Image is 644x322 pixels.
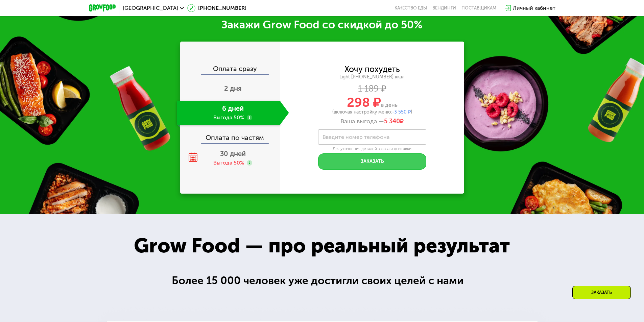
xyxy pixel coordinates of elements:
div: поставщикам [461,5,496,11]
span: [GEOGRAPHIC_DATA] [123,5,178,11]
div: Более 15 000 человек уже достигли своих целей с нами [172,272,472,289]
div: Light [PHONE_NUMBER] ккал [280,74,464,80]
div: (включая настройку меню: ) [280,110,464,115]
div: Grow Food — про реальный результат [119,230,525,261]
span: 30 дней [220,150,246,158]
div: 1 189 ₽ [280,85,464,93]
a: [PHONE_NUMBER] [187,4,246,12]
span: ₽ [384,118,404,125]
div: Заказать [572,286,631,299]
div: Выгода 50% [213,159,244,167]
button: Заказать [318,153,426,170]
span: -3 550 ₽ [392,109,411,115]
span: в день [381,102,398,108]
a: Качество еды [395,5,427,11]
label: Введите номер телефона [323,135,389,139]
div: Оплата по частям [181,127,280,143]
div: Личный кабинет [513,4,555,12]
span: 298 ₽ [347,95,381,110]
span: 5 340 [384,118,400,125]
span: 2 дня [224,84,242,93]
div: Оплата сразу [181,65,280,74]
div: Хочу похудеть [344,66,400,73]
div: Для уточнения деталей заказа и доставки [318,146,426,152]
a: Вендинги [432,5,456,11]
div: Ваша выгода — [280,118,464,125]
